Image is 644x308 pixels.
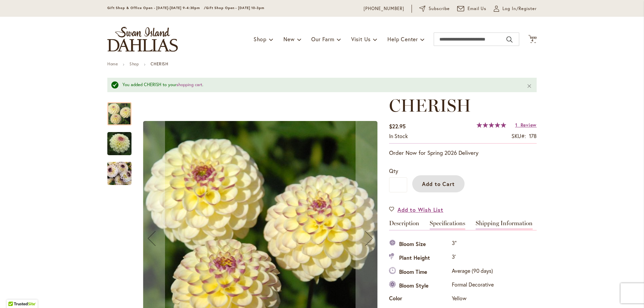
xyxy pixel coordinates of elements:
[176,82,202,87] a: shopping cart
[389,132,408,140] div: Availability
[389,206,443,213] a: Add to Wish List
[450,279,495,293] td: Formal Decorative
[389,251,450,265] th: Plant Height
[412,175,465,192] button: Add to Cart
[389,95,471,116] span: CHERISH
[457,5,487,12] a: Email Us
[389,149,537,157] p: Order Now for Spring 2026 Delivery
[151,61,168,66] strong: CHERISH
[450,251,495,265] td: 3'
[450,293,495,306] td: Yellow
[254,36,267,43] span: Shop
[515,122,537,128] a: 1 Review
[515,122,518,128] span: 1
[107,125,138,155] div: CHERISH
[351,36,371,43] span: Visit Us
[450,237,495,251] td: 3"
[389,167,398,174] span: Qty
[129,61,139,66] a: Shop
[311,36,334,43] span: Our Farm
[389,293,450,306] th: Color
[422,180,455,187] span: Add to Cart
[477,122,506,128] div: 100%
[122,82,517,88] div: You added CHERISH to your .
[389,123,406,130] span: $22.95
[283,36,294,43] span: New
[419,5,450,12] a: Subscribe
[468,5,487,12] span: Email Us
[95,127,144,160] img: CHERISH
[429,5,450,12] span: Subscribe
[512,132,526,139] strong: SKU
[494,5,537,12] a: Log In/Register
[389,220,419,230] a: Description
[107,96,138,125] div: CHERISH
[397,206,443,213] span: Add to Wish List
[107,27,178,52] a: store logo
[430,220,465,230] a: Specifications
[389,279,450,293] th: Bloom Style
[502,5,537,12] span: Log In/Register
[387,36,418,43] span: Help Center
[531,38,534,43] span: 4
[389,237,450,251] th: Bloom Size
[364,5,404,12] a: [PHONE_NUMBER]
[5,284,24,303] iframe: Launch Accessibility Center
[206,6,264,10] span: Gift Shop Open - [DATE] 10-3pm
[476,220,533,230] a: Shipping Information
[450,265,495,279] td: Average (90 days)
[107,157,131,189] img: CHERISH
[528,35,537,44] button: 4
[107,61,118,66] a: Home
[107,155,131,185] div: CHERISH
[389,265,450,279] th: Bloom Time
[389,132,408,139] span: In stock
[529,132,537,140] div: 178
[107,6,206,10] span: Gift Shop & Office Open - [DATE]-[DATE] 9-4:30pm /
[521,122,537,128] span: Review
